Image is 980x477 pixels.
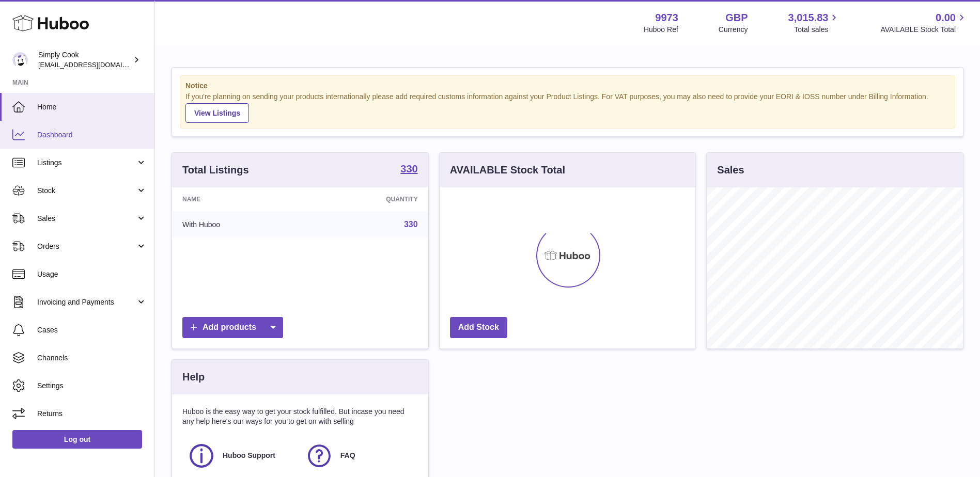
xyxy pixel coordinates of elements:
[880,25,968,35] span: AVAILABLE Stock Total
[655,11,678,25] strong: 9973
[725,11,748,25] strong: GBP
[717,163,744,177] h3: Sales
[305,442,413,470] a: FAQ
[794,25,840,35] span: Total sales
[880,11,968,35] a: 0.00 AVAILABLE Stock Total
[37,353,147,363] span: Channels
[38,60,152,69] span: [EMAIL_ADDRESS][DOMAIN_NAME]
[37,186,136,196] span: Stock
[788,11,829,25] span: 3,015.83
[12,430,142,449] a: Log out
[12,52,28,68] img: internalAdmin-9973@internal.huboo.com
[182,163,249,177] h3: Total Listings
[182,370,205,384] h3: Help
[37,269,147,279] span: Usage
[37,381,147,391] span: Settings
[37,325,147,335] span: Cases
[644,25,678,35] div: Huboo Ref
[182,407,418,426] p: Huboo is the easy way to get your stock fulfilled. But incase you need any help here's our ways f...
[37,130,147,140] span: Dashboard
[788,11,841,35] a: 3,015.83 Total sales
[182,317,283,338] a: Add products
[307,187,428,211] th: Quantity
[719,25,748,35] div: Currency
[37,409,147,419] span: Returns
[936,11,956,25] span: 0.00
[37,158,136,168] span: Listings
[185,103,249,123] a: View Listings
[185,81,950,91] strong: Notice
[450,317,507,338] a: Add Stock
[400,164,417,174] strong: 330
[37,102,147,112] span: Home
[172,187,307,211] th: Name
[450,163,565,177] h3: AVAILABLE Stock Total
[185,92,950,123] div: If you're planning on sending your products internationally please add required customs informati...
[188,442,295,470] a: Huboo Support
[404,220,418,229] a: 330
[223,451,275,460] span: Huboo Support
[400,164,417,176] a: 330
[172,211,307,238] td: With Huboo
[37,242,136,251] span: Orders
[38,50,131,70] div: Simply Cook
[37,214,136,224] span: Sales
[37,297,136,307] span: Invoicing and Payments
[340,451,355,460] span: FAQ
